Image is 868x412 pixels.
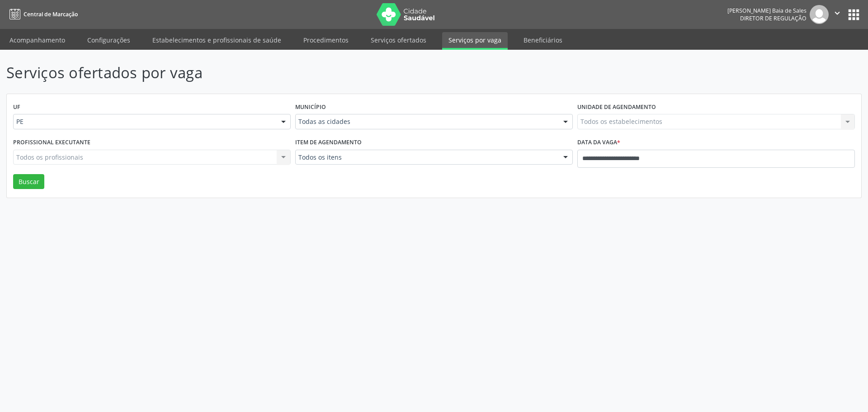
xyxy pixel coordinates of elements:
p: Serviços ofertados por vaga [6,62,605,84]
label: Profissional executante [13,136,90,150]
button: Buscar [13,174,44,189]
a: Serviços por vaga [442,32,508,50]
span: Central de Marcação [24,10,78,18]
div: [PERSON_NAME] Baia de Sales [727,7,807,14]
a: Central de Marcação [6,7,78,22]
i:  [832,8,842,18]
label: Item de agendamento [295,136,362,150]
span: PE [16,117,272,126]
a: Acompanhamento [3,32,71,48]
span: Diretor de regulação [740,14,807,22]
button:  [829,5,846,24]
button: apps [846,7,862,23]
label: Unidade de agendamento [577,100,656,114]
span: Todos os itens [298,153,554,162]
a: Configurações [81,32,137,48]
a: Serviços ofertados [364,32,433,48]
a: Procedimentos [297,32,355,48]
span: Todas as cidades [298,117,554,126]
a: Estabelecimentos e profissionais de saúde [146,32,288,48]
label: Data da vaga [577,136,620,150]
img: img [810,5,829,24]
label: Município [295,100,326,114]
a: Beneficiários [517,32,569,48]
label: UF [13,100,20,114]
